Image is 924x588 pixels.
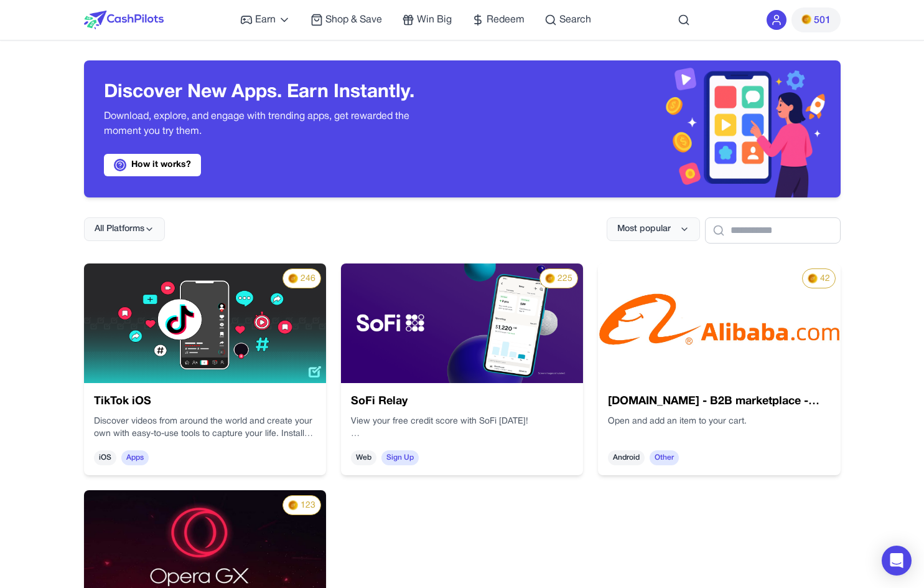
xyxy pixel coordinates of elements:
[351,393,573,410] h3: SoFi Relay
[341,263,583,383] img: 3161566a-ea66-414f-a253-cdcb10b0599b.png
[95,223,144,235] span: All Platforms
[558,273,572,285] span: 225
[417,12,452,27] span: Win Big
[84,217,165,241] button: All Platforms
[240,12,291,27] a: Earn
[104,154,201,176] a: How it works?
[310,12,382,27] a: Shop & Save
[301,273,315,285] span: 246
[598,263,840,383] img: ae2287b4-07ec-4f56-bc75-87ce4c8354d7.jpg
[462,60,841,197] img: Header decoration
[325,12,382,27] span: Shop & Save
[472,12,525,27] a: Redeem
[791,7,841,32] button: PMs501
[104,82,442,104] h3: Discover New Apps. Earn Instantly.
[84,11,164,29] img: CashPilots Logo
[608,450,645,465] span: Android
[351,450,376,465] span: Web
[650,450,679,465] span: Other
[801,14,811,24] img: PMs
[381,450,419,465] span: Sign Up
[882,546,912,576] div: Open Intercom Messenger
[814,13,831,28] span: 501
[84,263,326,383] img: ef2eb30f-3ccc-4539-ab7c-bdb37858efec.png
[288,500,298,510] img: PMs
[808,273,818,283] img: PMs
[608,415,830,428] p: Open and add an item to your cart.
[617,223,671,235] span: Most popular
[402,12,452,27] a: Win Big
[820,273,830,285] span: 42
[487,12,525,27] span: Redeem
[608,393,830,410] h3: [DOMAIN_NAME] - B2B marketplace - Android
[255,12,276,27] span: Earn
[607,217,700,241] button: Most popular
[559,12,591,27] span: Search
[94,393,316,410] h3: TikTok iOS
[351,415,573,428] p: View your free credit score with SoFi [DATE]!
[94,450,116,465] span: iOS
[544,12,591,27] a: Search
[545,273,555,283] img: PMs
[121,450,149,465] span: Apps
[288,273,298,283] img: PMs
[94,415,316,440] p: Discover videos from around the world and create your own with easy-to-use tools to capture your ...
[104,109,442,139] p: Download, explore, and engage with trending apps, get rewarded the moment you try them.
[301,500,315,512] span: 123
